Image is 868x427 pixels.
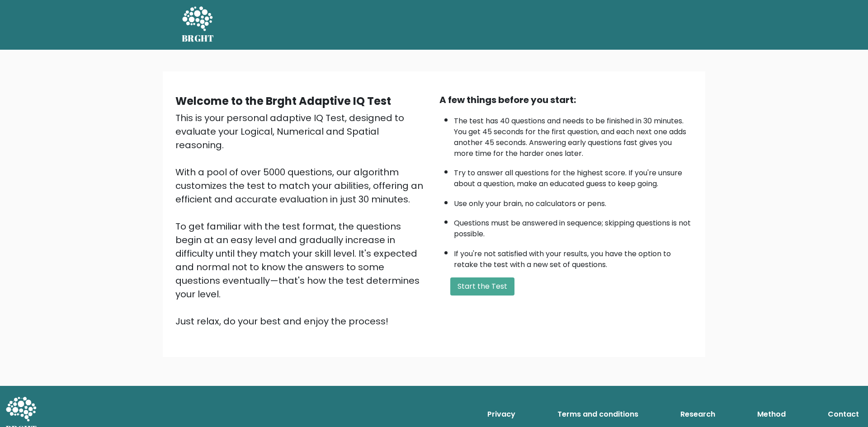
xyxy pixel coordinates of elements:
li: Try to answer all questions for the highest score. If you're unsure about a question, make an edu... [454,163,693,189]
button: Start the Test [450,277,514,296]
h5: BRGHT [182,33,214,44]
a: Contact [824,405,863,423]
li: If you're not satisfied with your results, you have the option to retake the test with a new set ... [454,244,693,270]
a: Method [754,405,789,423]
a: Research [677,405,719,423]
div: A few things before you start: [439,93,693,107]
li: The test has 40 questions and needs to be finished in 30 minutes. You get 45 seconds for the firs... [454,111,693,159]
a: Privacy [484,405,519,423]
b: Welcome to the Brght Adaptive IQ Test [175,94,391,108]
a: Terms and conditions [554,405,642,423]
a: BRGHT [182,4,214,46]
li: Use only your brain, no calculators or pens. [454,194,693,209]
div: This is your personal adaptive IQ Test, designed to evaluate your Logical, Numerical and Spatial ... [175,111,429,328]
li: Questions must be answered in sequence; skipping questions is not possible. [454,213,693,239]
